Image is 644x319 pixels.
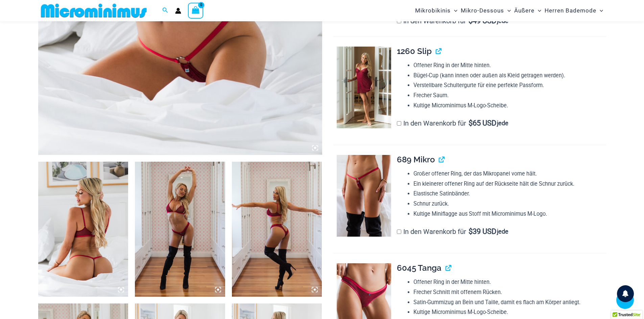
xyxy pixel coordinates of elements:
font: Mikrobikinis [415,7,451,14]
font: Kultige Microminimus M-Logo-Scheibe. [413,102,508,109]
nav: Seitennavigation [412,1,606,20]
font: 39 USD [473,227,496,236]
font: Äußere [514,7,534,14]
img: Guilty Pleasures Rot 689 Micro [337,155,391,237]
a: Link zum Kontosymbol [175,8,181,14]
font: Offener Ring in der Mitte hinten. [413,279,491,285]
font: Frecher Schnitt mit offenem Rücken. [413,289,502,295]
a: MikrobikinisMenü umschaltenMenü umschalten [413,2,459,19]
font: Mikro-Dessous [461,7,504,14]
font: Elastische Satinbänder. [413,190,470,197]
font: Kultige Microminimus M-Logo-Scheibe. [413,309,508,315]
img: Guilty Pleasures Rot 1045 BH 6045 Tanga [232,162,322,297]
font: $ [469,227,473,236]
font: Satin-Gummizug an Bein und Taille, damit es flach am Körper anliegt. [413,299,580,305]
img: Guilty Pleasures Rot 1045 BH 6045 Tanga [135,162,225,297]
font: Frecher Saum. [413,92,449,99]
a: Einkaufswagen anzeigen, leer [188,3,204,18]
img: Guilty Pleasures Rot 1045 BH 689 Micro [38,162,128,297]
font: jede [497,228,508,235]
a: Link zum Suchsymbol [162,6,168,15]
img: Guilty Pleasures Roter Slip 1260 [337,47,391,128]
font: Herren Bademode [545,7,596,14]
font: Großer offener Ring, der das Mikropanel vorne hält. [413,170,537,177]
font: jede [497,119,508,127]
font: Ein kleinerer offener Ring auf der Rückseite hält die Schnur zurück. [413,181,574,187]
span: Menü umschalten [504,2,511,19]
font: Schnur zurück. [413,201,449,207]
input: In den Warenkorb für$39 USD jede [397,230,401,234]
a: Herren BademodeMenü umschaltenMenü umschalten [543,2,605,19]
font: 65 USD [473,119,496,127]
font: 1260 Slip [397,46,432,56]
font: In den Warenkorb für [403,119,466,127]
font: $ [469,119,473,127]
a: ÄußereMenü umschaltenMenü umschalten [512,2,543,19]
img: MM SHOP LOGO FLAT [38,3,149,18]
font: 689 Mikro [397,155,435,164]
font: 6045 Tanga [397,263,442,273]
input: In den Warenkorb für$65 USD jede [397,121,401,126]
font: Kultige Miniflagge aus Stoff mit Microminimus M-Logo. [413,211,547,217]
span: Menü umschalten [596,2,603,19]
span: Menü umschalten [534,2,541,19]
span: Menü umschalten [451,2,457,19]
a: Mikro-DessousMenü umschaltenMenü umschalten [459,2,512,19]
font: Offener Ring in der Mitte hinten. [413,62,491,69]
font: Verstellbare Schultergurte für eine perfekte Passform. [413,82,544,88]
font: Bügel-Cup (kann innen oder außen als Kleid getragen werden). [413,72,565,79]
font: In den Warenkorb für [403,228,466,236]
